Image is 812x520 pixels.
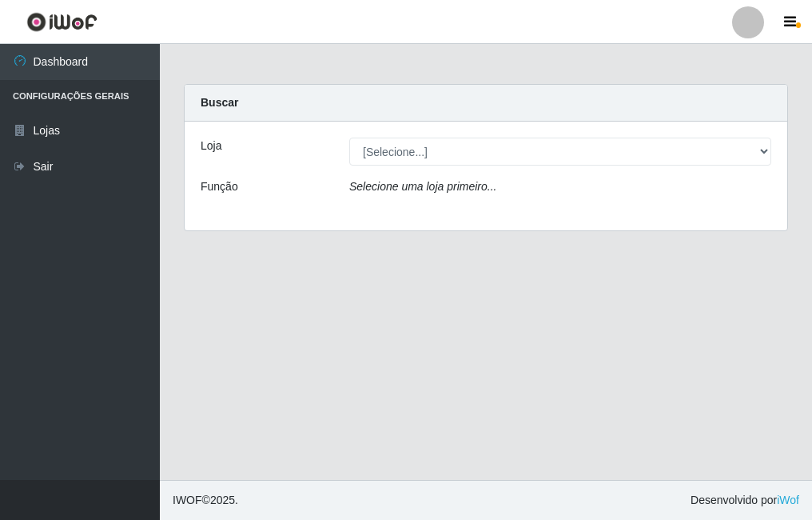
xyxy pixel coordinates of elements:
label: Função [201,178,238,195]
strong: Buscar [201,96,238,109]
label: Loja [201,138,221,154]
span: Desenvolvido por [691,492,799,509]
span: IWOF [173,494,202,506]
img: CoreUI Logo [26,12,98,32]
i: Selecione uma loja primeiro... [349,180,496,193]
a: iWof [777,494,799,506]
span: © 2025 . [173,492,238,509]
